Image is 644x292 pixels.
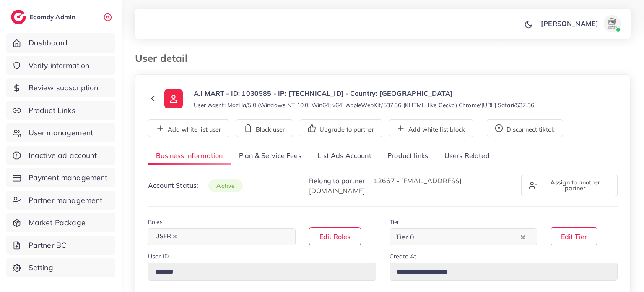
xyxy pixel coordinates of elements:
a: Market Package [6,213,115,232]
span: Partner management [29,195,103,206]
h3: User detail [135,52,194,64]
button: Upgrade to partner [300,119,382,137]
a: [PERSON_NAME]avatar [536,15,624,32]
div: Search for option [148,228,296,245]
span: Verify information [29,60,90,71]
p: A.I MART - ID: 1030585 - IP: [TECHNICAL_ID] - Country: [GEOGRAPHIC_DATA] [194,88,534,98]
button: Add white list user [148,119,229,137]
a: logoEcomdy Admin [11,10,78,24]
img: ic-user-info.36bf1079.svg [164,89,183,108]
span: Setting [29,262,53,273]
label: Tier [390,218,400,226]
a: Product Links [6,101,115,120]
button: Edit Roles [309,227,361,245]
button: Assign to another partner [521,175,618,196]
button: Block user [236,119,293,137]
img: avatar [604,15,621,32]
a: Setting [6,258,115,277]
button: Clear Selected [521,232,525,242]
a: Users Related [436,147,497,165]
span: Tier 0 [394,231,416,243]
a: Inactive ad account [6,146,115,165]
a: Review subscription [6,78,115,97]
h2: Ecomdy Admin [29,13,78,21]
a: Partner management [6,191,115,210]
span: active [208,179,243,192]
span: Partner BC [29,240,67,251]
img: logo [11,10,26,24]
input: Search for option [417,230,519,243]
a: Plan & Service Fees [231,147,309,165]
a: Verify information [6,56,115,75]
span: Dashboard [29,37,68,48]
a: Product links [379,147,436,165]
span: Product Links [29,105,75,116]
label: Roles [148,218,163,226]
p: [PERSON_NAME] [541,18,598,29]
span: Review subscription [29,82,99,93]
a: Dashboard [6,33,115,53]
div: Search for option [390,228,537,245]
p: Account Status: [148,180,243,191]
a: List Ads Account [309,147,379,165]
a: Payment management [6,168,115,187]
a: 12667 - [EMAIL_ADDRESS][DOMAIN_NAME] [309,176,462,195]
p: Belong to partner: [309,176,511,196]
a: Partner BC [6,236,115,255]
a: Business Information [148,147,231,165]
button: Deselect USER [173,234,177,239]
span: USER [151,231,181,242]
button: Edit Tier [551,227,597,245]
button: Add white list block [389,119,473,137]
a: User management [6,123,115,142]
input: Search for option [182,230,285,243]
span: Inactive ad account [29,150,97,161]
span: User management [29,127,93,138]
label: User ID [148,252,169,260]
small: User Agent: Mozilla/5.0 (Windows NT 10.0; Win64; x64) AppleWebKit/537.36 (KHTML, like Gecko) Chro... [194,101,534,109]
span: Payment management [29,172,108,183]
label: Create At [390,252,416,260]
span: Market Package [29,217,86,228]
button: Disconnect tiktok [487,119,563,137]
